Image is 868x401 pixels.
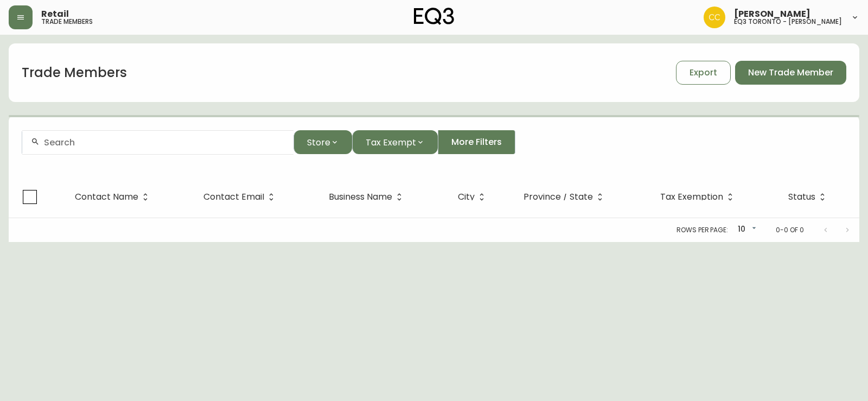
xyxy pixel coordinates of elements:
span: Tax Exemption [660,194,723,200]
span: Business Name [329,192,406,202]
span: Contact Email [203,194,264,200]
h5: trade members [41,18,93,25]
button: Store [293,130,352,154]
span: Retail [41,10,69,18]
p: 0-0 of 0 [776,225,804,235]
span: More Filters [451,136,502,148]
img: ec7176bad513007d25397993f68ebbfb [704,7,725,28]
img: logo [414,8,454,25]
button: More Filters [438,130,515,154]
h5: eq3 toronto - [PERSON_NAME] [734,18,842,25]
input: Search [44,137,285,148]
button: Tax Exempt [352,130,438,154]
span: Contact Email [203,192,278,202]
span: Status [788,192,829,202]
button: Export [676,61,731,85]
span: Tax Exemption [660,192,737,202]
span: Export [690,67,717,79]
span: Contact Name [75,194,138,200]
span: Business Name [329,194,392,200]
p: Rows per page: [676,225,728,235]
h1: Trade Members [22,63,127,82]
button: New Trade Member [735,61,846,85]
span: New Trade Member [748,67,833,79]
span: Store [307,136,330,149]
span: Status [788,194,815,200]
span: [PERSON_NAME] [734,10,810,18]
span: City [458,192,489,202]
span: Province / State [524,192,607,202]
span: Tax Exempt [366,136,416,149]
span: Province / State [524,194,593,200]
span: City [458,194,475,200]
div: 10 [732,221,758,239]
span: Contact Name [75,192,152,202]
